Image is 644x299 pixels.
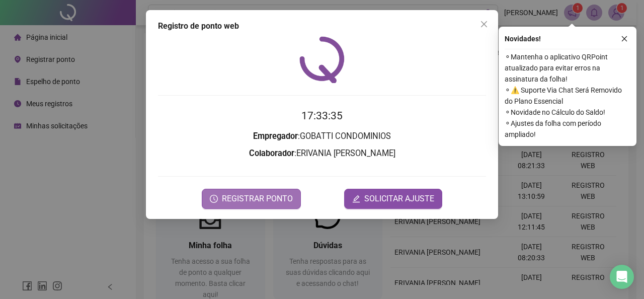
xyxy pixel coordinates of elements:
div: Registro de ponto web [158,20,486,32]
span: ⚬ Novidade no Cálculo do Saldo! [505,107,630,118]
span: close [621,35,628,42]
h3: : ERIVANIA [PERSON_NAME] [158,147,486,160]
button: editSOLICITAR AJUSTE [344,189,442,209]
span: ⚬ ⚠️ Suporte Via Chat Será Removido do Plano Essencial [505,85,630,107]
span: close [480,20,488,28]
span: edit [352,195,360,203]
time: 17:33:35 [301,110,343,122]
strong: Colaborador [249,148,294,158]
span: SOLICITAR AJUSTE [364,193,434,205]
span: Novidades ! [505,33,541,44]
button: REGISTRAR PONTO [202,189,301,209]
span: ⚬ Mantenha o aplicativo QRPoint atualizado para evitar erros na assinatura da folha! [505,51,630,85]
span: clock-circle [210,195,218,203]
span: REGISTRAR PONTO [222,193,293,205]
img: QRPoint [299,36,345,83]
h3: : GOBATTI CONDOMINIOS [158,130,486,143]
span: ⚬ Ajustes da folha com período ampliado! [505,118,630,140]
button: Close [476,16,492,32]
div: Open Intercom Messenger [610,265,634,289]
strong: Empregador [253,131,298,141]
